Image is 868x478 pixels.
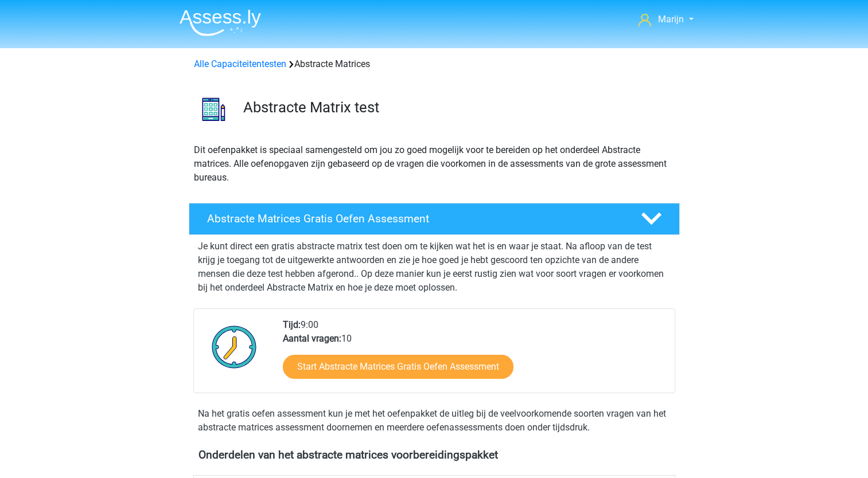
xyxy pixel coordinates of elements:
img: abstracte matrices [189,85,238,134]
b: Tijd: [283,319,301,330]
h4: Abstracte Matrices Gratis Oefen Assessment [207,212,622,225]
p: Je kunt direct een gratis abstracte matrix test doen om te kijken wat het is en waar je staat. Na... [198,240,671,295]
img: Assessly [180,9,261,36]
a: Alle Capaciteitentesten [194,58,286,69]
a: Abstracte Matrices Gratis Oefen Assessment [184,203,684,235]
a: Marijn [634,13,698,26]
span: Marijn [658,14,684,25]
div: Abstracte Matrices [189,57,679,71]
div: 9:00 10 [274,318,674,393]
b: Aantal vragen: [283,333,341,344]
h4: Onderdelen van het abstracte matrices voorbereidingspakket [198,448,670,461]
a: Start Abstracte Matrices Gratis Oefen Assessment [283,355,513,379]
h3: Abstracte Matrix test [243,99,671,116]
img: Klok [205,318,263,375]
div: Na het gratis oefen assessment kun je met het oefenpakket de uitleg bij de veelvoorkomende soorte... [193,407,675,434]
p: Dit oefenpakket is speciaal samengesteld om jou zo goed mogelijk voor te bereiden op het onderdee... [194,143,675,185]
